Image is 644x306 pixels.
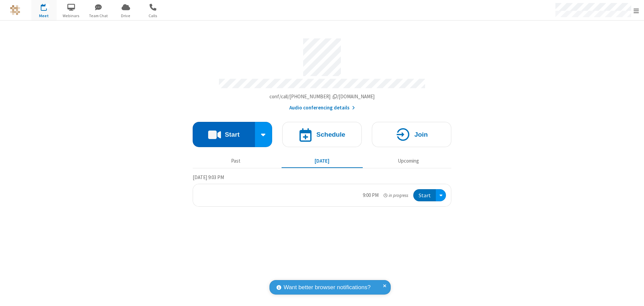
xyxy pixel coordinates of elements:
[225,131,239,138] h4: Start
[195,155,277,167] button: Past
[316,131,345,138] h4: Schedule
[193,173,451,207] section: Today's Meetings
[193,174,224,180] span: [DATE] 9:03 PM
[31,13,57,19] span: Meet
[413,189,436,202] button: Start
[368,155,449,167] button: Upcoming
[269,93,375,100] span: Copy my meeting room link
[255,122,272,147] div: Start conference options
[372,122,451,147] button: Join
[284,283,371,292] span: Want better browser notifications?
[289,104,355,112] button: Audio conferencing details
[113,13,138,19] span: Drive
[384,192,408,199] em: in progress
[269,93,375,101] button: Copy my meeting room linkCopy my meeting room link
[45,4,50,9] div: 1
[59,13,84,19] span: Webinars
[282,122,362,147] button: Schedule
[193,122,255,147] button: Start
[363,192,379,199] div: 9:00 PM
[193,33,451,112] section: Account details
[414,131,428,138] h4: Join
[282,155,363,167] button: [DATE]
[86,13,111,19] span: Team Chat
[140,13,166,19] span: Calls
[10,5,20,15] img: QA Selenium DO NOT DELETE OR CHANGE
[436,189,446,202] div: Open menu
